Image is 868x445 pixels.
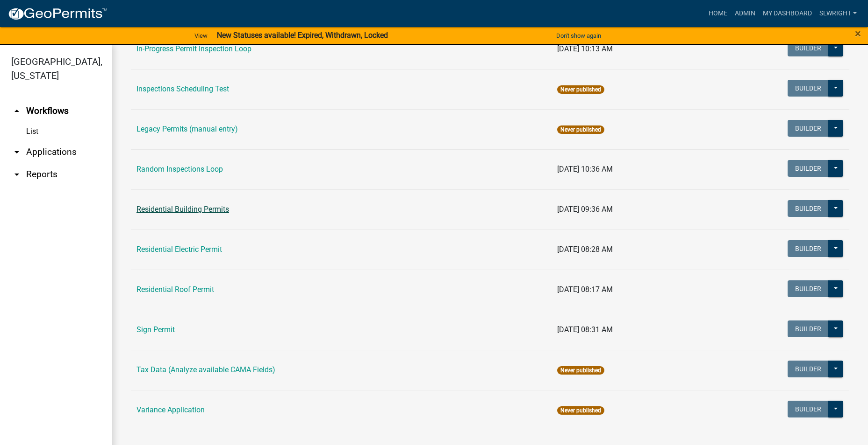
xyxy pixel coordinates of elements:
[552,28,605,43] button: Don't show again
[788,240,829,257] button: Builder
[136,325,175,334] a: Sign Permit
[11,105,22,117] i: arrow_drop_up
[788,160,829,177] button: Builder
[136,365,275,374] a: Tax Data (Analyze available CAMA Fields)
[816,5,861,22] a: slwright
[557,85,604,94] span: Never published
[788,320,829,337] button: Builder
[136,44,251,53] a: In-Progress Permit Inspection Loop
[557,366,604,375] span: Never published
[788,401,829,417] button: Builder
[557,44,613,53] span: [DATE] 10:13 AM
[855,28,861,39] button: Close
[731,5,759,22] a: Admin
[557,285,613,294] span: [DATE] 08:17 AM
[557,205,613,214] span: [DATE] 09:36 AM
[136,245,222,254] a: Residential Electric Permit
[11,146,22,158] i: arrow_drop_down
[557,125,604,134] span: Never published
[557,165,613,174] span: [DATE] 10:36 AM
[788,361,829,377] button: Builder
[557,325,613,334] span: [DATE] 08:31 AM
[217,31,388,40] strong: New Statuses available! Expired, Withdrawn, Locked
[788,120,829,137] button: Builder
[11,169,22,180] i: arrow_drop_down
[759,5,816,22] a: My Dashboard
[557,406,604,415] span: Never published
[557,245,613,254] span: [DATE] 08:28 AM
[136,125,238,133] a: Legacy Permits (manual entry)
[136,84,229,93] a: Inspections Scheduling Test
[855,27,861,40] span: ×
[788,80,829,97] button: Builder
[788,200,829,217] button: Builder
[136,285,214,294] a: Residential Roof Permit
[788,40,829,56] button: Builder
[136,205,229,214] a: Residential Building Permits
[705,5,731,22] a: Home
[191,28,211,43] a: View
[136,165,223,174] a: Random Inspections Loop
[788,280,829,297] button: Builder
[136,405,205,414] a: Variance Application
